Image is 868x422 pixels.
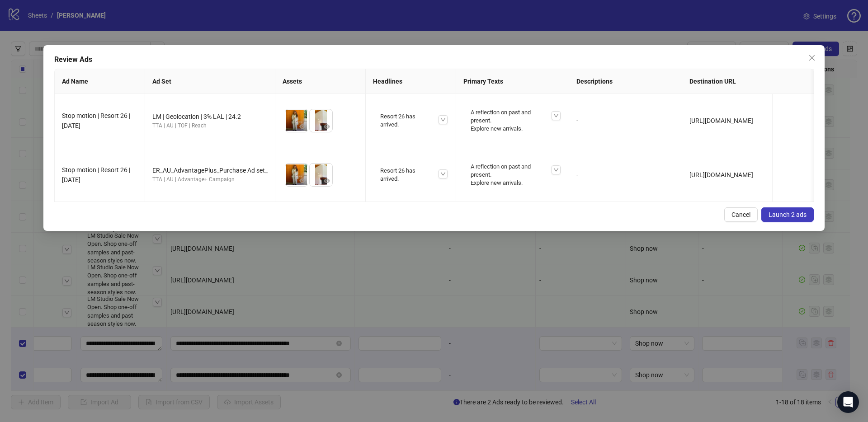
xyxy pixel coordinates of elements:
[837,391,859,413] div: Open Intercom Messenger
[569,69,682,94] th: Descriptions
[285,164,308,186] img: Asset 1
[152,175,268,184] div: TTA | AU | Advantage+ Campaign
[285,109,308,132] img: Asset 1
[299,123,306,130] span: eye
[761,207,814,222] button: Launch 2 ads
[377,109,445,132] div: Resort 26 has arrived.
[54,54,814,65] div: Review Ads
[467,159,558,191] div: A reflection on past and present. Explore new arrivals.
[769,211,807,218] span: Launch 2 ads
[731,211,750,218] span: Cancel
[724,207,758,222] button: Cancel
[467,105,558,137] div: A reflection on past and present. Explore new arrivals.
[440,117,446,122] span: down
[321,121,332,132] button: Preview
[553,113,559,118] span: down
[805,51,819,65] button: Close
[152,122,268,130] div: TTA | AU | TOF | Reach
[324,123,330,130] span: eye
[62,166,130,183] span: Stop motion | Resort 26 | [DATE]
[297,175,308,186] button: Preview
[55,69,145,94] th: Ad Name
[377,163,445,187] div: Resort 26 has arrived.
[152,112,268,122] div: LM | Geolocation | 3% LAL | 24.2
[299,178,306,184] span: eye
[275,69,366,94] th: Assets
[553,167,559,173] span: down
[145,69,275,94] th: Ad Set
[310,164,332,186] img: Asset 2
[689,117,753,124] span: [URL][DOMAIN_NAME]
[456,69,569,94] th: Primary Texts
[576,117,578,124] span: -
[366,69,456,94] th: Headlines
[689,171,753,178] span: [URL][DOMAIN_NAME]
[310,109,332,132] img: Asset 2
[324,178,330,184] span: eye
[440,171,446,177] span: down
[808,54,816,61] span: close
[62,112,130,129] span: Stop motion | Resort 26 | [DATE]
[576,171,578,178] span: -
[321,175,332,186] button: Preview
[682,69,824,94] th: Destination URL
[152,165,268,175] div: ER_AU_AdvantagePlus_Purchase Ad set_
[297,121,308,132] button: Preview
